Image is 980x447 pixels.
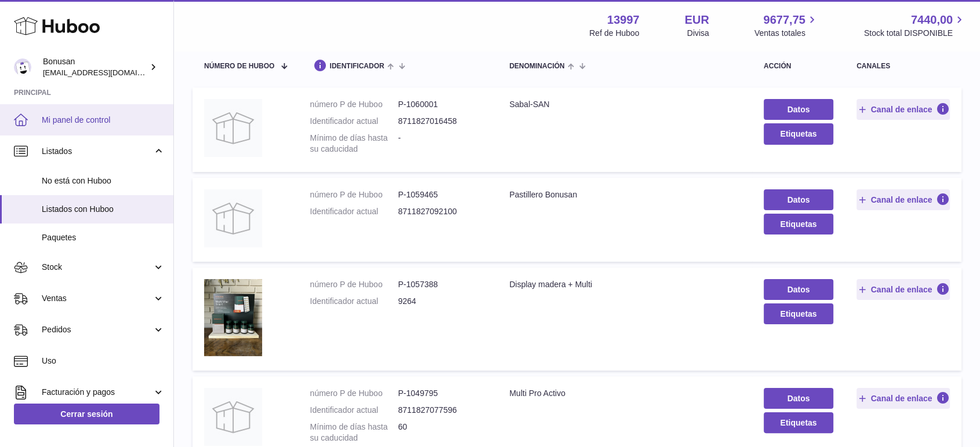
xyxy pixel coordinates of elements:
dd: 9264 [398,296,486,307]
span: Canal de enlace [871,393,932,404]
dd: 8711827092100 [398,206,486,217]
dd: P-1059465 [398,189,486,200]
img: internalAdmin-13997@internal.huboo.com [14,58,31,76]
div: Ref de Huboo [589,28,639,39]
a: Datos [764,279,833,300]
a: Datos [764,388,833,409]
img: Display madera + Multi [204,279,262,356]
span: Canal de enlace [871,284,932,295]
span: Stock total DISPONIBLE [864,28,966,39]
dt: Identificador actual [310,206,398,217]
a: Datos [764,99,833,120]
dt: Mínimo de días hasta su caducidad [310,422,398,444]
span: Listados con Huboo [42,204,165,215]
dt: número P de Huboo [310,99,398,110]
a: 9677,75 Ventas totales [754,12,819,39]
span: Paquetes [42,232,165,243]
span: Pedidos [42,324,153,335]
span: Uso [42,356,165,367]
dt: Identificador actual [310,405,398,416]
span: 7440,00 [911,12,953,28]
dt: número P de Huboo [310,279,398,290]
img: Multi Pro Activo [204,388,262,446]
div: Display madera + Multi [509,279,741,290]
button: Canal de enlace [856,388,950,409]
span: identificador [330,63,384,70]
span: número de Huboo [204,63,274,70]
a: Cerrar sesión [14,404,159,424]
a: Datos [764,189,833,210]
span: Ventas totales [754,28,819,39]
span: Canal de enlace [871,104,932,115]
span: Mi panel de control [42,115,165,126]
span: 9677,75 [763,12,805,28]
dd: 60 [398,422,486,444]
button: Etiquetas [764,303,833,324]
dd: 8711827016458 [398,116,486,127]
dt: Identificador actual [310,116,398,127]
span: [EMAIL_ADDRESS][DOMAIN_NAME] [43,68,170,77]
button: Etiquetas [764,214,833,235]
button: Canal de enlace [856,189,950,210]
dd: 8711827077596 [398,405,486,416]
div: acción [764,63,833,70]
button: Canal de enlace [856,279,950,300]
dd: P-1057388 [398,279,486,290]
dt: Mínimo de días hasta su caducidad [310,133,398,155]
img: Sabal-SAN [204,99,262,157]
div: Pastillero Bonusan [509,189,741,200]
button: Canal de enlace [856,99,950,120]
div: Multi Pro Activo [509,388,741,399]
div: Sabal-SAN [509,99,741,110]
strong: EUR [685,12,709,28]
div: canales [856,63,950,70]
span: Listados [42,146,153,157]
dd: P-1049795 [398,388,486,399]
img: Pastillero Bonusan [204,189,262,247]
div: Divisa [687,28,709,39]
span: No está con Huboo [42,175,165,186]
button: Etiquetas [764,123,833,144]
span: Stock [42,262,153,273]
a: 7440,00 Stock total DISPONIBLE [864,12,966,39]
div: Bonusan [43,56,147,78]
span: denominación [509,63,564,70]
button: Etiquetas [764,412,833,433]
dt: número P de Huboo [310,388,398,399]
dd: P-1060001 [398,99,486,110]
dd: - [398,133,486,155]
span: Facturación y pagos [42,387,153,398]
strong: 13997 [607,12,640,28]
span: Ventas [42,293,153,304]
span: Canal de enlace [871,195,932,205]
dt: número P de Huboo [310,189,398,200]
dt: Identificador actual [310,296,398,307]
